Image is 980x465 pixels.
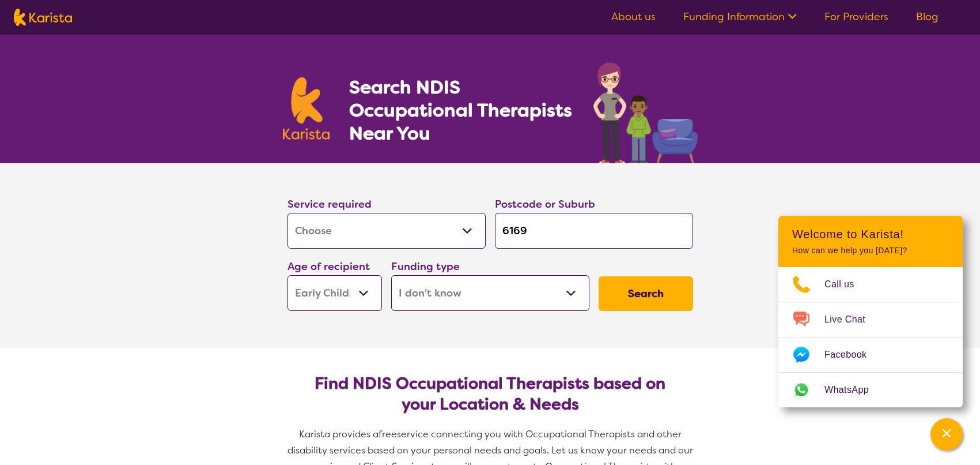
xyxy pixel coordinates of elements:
[792,227,949,241] h2: Welcome to Karista!
[778,373,963,407] a: Web link opens in a new tab.
[599,276,693,311] button: Search
[593,62,698,163] img: occupational-therapy
[824,381,883,399] span: WhatsApp
[283,77,330,140] img: Karista logo
[299,428,379,440] span: Karista provides a
[824,311,879,328] span: Live Chat
[916,10,939,24] a: Blog
[778,267,963,407] ul: Choose channel
[297,373,684,415] h2: Find NDIS Occupational Therapists based on your Location & Needs
[14,9,72,26] img: Karista logo
[495,213,693,249] input: Type
[287,197,372,211] label: Service required
[379,428,397,440] span: free
[778,216,963,407] div: Channel Menu
[611,10,656,24] a: About us
[824,276,868,293] span: Call us
[391,260,460,273] label: Funding type
[495,197,595,211] label: Postcode or Suburb
[824,10,888,24] a: For Providers
[683,10,797,24] a: Funding Information
[287,260,370,273] label: Age of recipient
[792,246,949,256] p: How can we help you [DATE]?
[930,418,963,451] button: Channel Menu
[824,346,880,363] span: Facebook
[349,76,573,145] h1: Search NDIS Occupational Therapists Near You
